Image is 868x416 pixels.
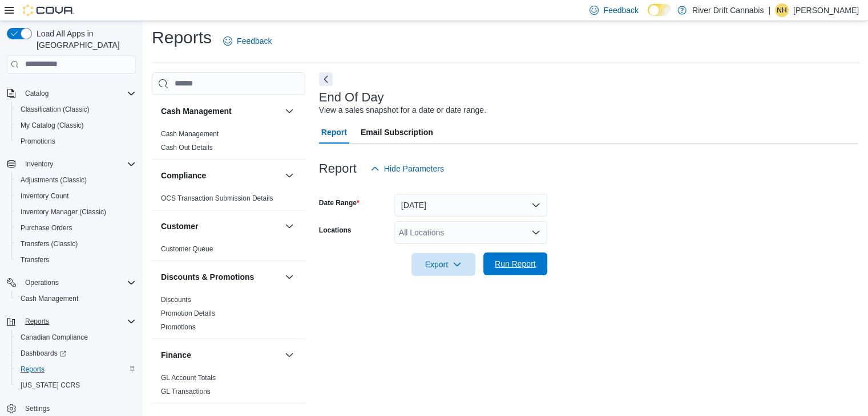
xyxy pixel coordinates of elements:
[21,137,55,146] span: Promotions
[16,205,111,219] a: Inventory Manager (Classic)
[11,361,140,377] button: Reports
[21,207,106,217] span: Inventory Manager (Classic)
[319,162,357,176] h3: Report
[21,239,78,248] span: Transfers (Classic)
[161,295,191,304] span: Discounts
[692,3,764,17] p: River Drift Cannabis
[11,329,140,345] button: Canadian Compliance
[282,219,296,233] button: Customer
[411,253,475,276] button: Export
[16,237,82,251] a: Transfers (Classic)
[282,270,296,284] button: Discounts & Promotions
[282,169,296,182] button: Compliance
[152,127,305,159] div: Cash Management
[161,374,216,382] a: GL Account Totals
[25,89,49,98] span: Catalog
[11,377,140,393] button: [US_STATE] CCRS
[161,105,280,117] button: Cash Management
[237,35,272,47] span: Feedback
[648,4,672,16] input: Dark Mode
[21,255,49,264] span: Transfers
[21,176,87,185] span: Adjustments (Classic)
[11,291,140,307] button: Cash Management
[648,16,648,17] span: Dark Mode
[152,371,305,403] div: Finance
[21,121,84,130] span: My Catalog (Classic)
[16,378,136,392] span: Washington CCRS
[25,404,50,413] span: Settings
[161,323,196,332] span: Promotions
[16,346,136,360] span: Dashboards
[11,188,140,204] button: Inventory Count
[16,221,136,235] span: Purchase Orders
[161,309,215,318] span: Promotion Details
[394,194,547,217] button: [DATE]
[21,294,78,303] span: Cash Management
[2,85,140,101] button: Catalog
[16,237,136,251] span: Transfers (Classic)
[161,245,213,253] a: Customer Queue
[321,121,347,144] span: Report
[21,315,54,328] button: Reports
[16,189,74,203] a: Inventory Count
[161,296,191,304] a: Discounts
[2,156,140,172] button: Inventory
[11,252,140,268] button: Transfers
[16,103,94,116] a: Classification (Classic)
[11,133,140,149] button: Promotions
[152,293,305,338] div: Discounts & Promotions
[152,191,305,210] div: Compliance
[161,130,219,138] a: Cash Management
[495,258,536,270] span: Run Report
[21,315,136,328] span: Reports
[161,105,232,117] h3: Cash Management
[25,160,53,169] span: Inventory
[16,134,136,148] span: Promotions
[161,349,280,361] button: Finance
[11,220,140,236] button: Purchase Orders
[219,30,276,52] a: Feedback
[32,28,136,51] span: Load All Apps in [GEOGRAPHIC_DATA]
[16,173,91,187] a: Adjustments (Classic)
[319,72,333,86] button: Next
[2,313,140,329] button: Reports
[384,163,444,174] span: Hide Parameters
[11,345,140,361] a: Dashboards
[23,5,74,16] img: Cova
[161,309,215,317] a: Promotion Details
[319,91,384,104] h3: End Of Day
[418,253,469,276] span: Export
[16,253,136,267] span: Transfers
[16,331,136,344] span: Canadian Compliance
[11,236,140,252] button: Transfers (Classic)
[161,170,206,181] h3: Compliance
[11,117,140,133] button: My Catalog (Classic)
[161,388,211,395] a: GL Transactions
[16,221,77,235] a: Purchase Orders
[775,3,789,17] div: Nicole Hurley
[21,349,66,358] span: Dashboards
[152,242,305,260] div: Customer
[161,143,213,152] span: Cash Out Details
[21,402,54,415] a: Settings
[21,223,72,233] span: Purchase Orders
[361,121,433,144] span: Email Subscription
[161,221,198,232] h3: Customer
[11,204,140,220] button: Inventory Manager (Classic)
[16,292,83,305] a: Cash Management
[282,348,296,362] button: Finance
[16,362,136,376] span: Reports
[25,278,59,287] span: Operations
[161,144,213,152] a: Cash Out Details
[161,373,216,382] span: GL Account Totals
[21,157,136,171] span: Inventory
[21,87,136,100] span: Catalog
[21,105,90,114] span: Classification (Classic)
[777,3,786,17] span: NH
[793,3,859,17] p: [PERSON_NAME]
[11,172,140,188] button: Adjustments (Classic)
[16,134,60,148] a: Promotions
[161,221,280,232] button: Customer
[531,228,540,237] button: Open list of options
[161,244,213,254] span: Customer Queue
